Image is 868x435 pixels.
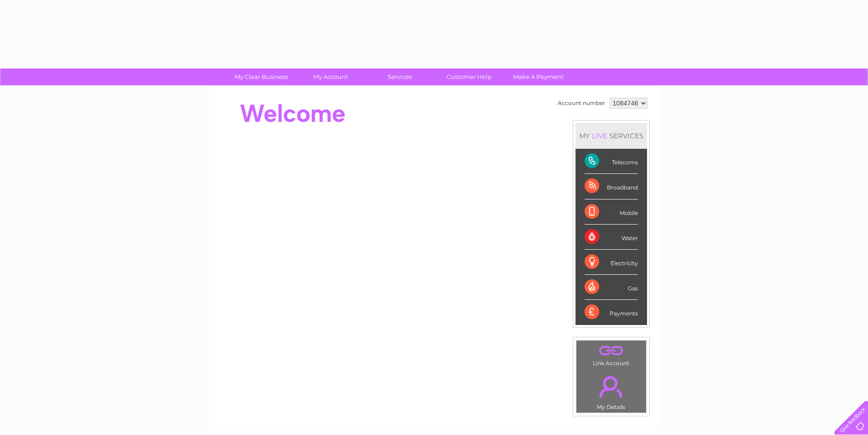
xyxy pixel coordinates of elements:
div: Electricity [585,250,638,275]
a: . [579,343,644,359]
div: Mobile [585,199,638,225]
div: Gas [585,275,638,300]
a: Make A Payment [501,68,576,85]
div: Payments [585,300,638,325]
a: Services [362,68,437,85]
div: MY SERVICES [575,123,647,149]
div: LIVE [590,131,609,140]
a: . [579,371,644,403]
a: My Clear Business [224,68,299,85]
div: Telecoms [585,149,638,174]
td: My Details [576,368,647,413]
td: Account number [555,95,607,111]
a: My Account [293,68,368,85]
td: Link Account [576,340,647,369]
a: Customer Help [431,68,507,85]
div: Broadband [585,174,638,199]
div: Water [585,225,638,250]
